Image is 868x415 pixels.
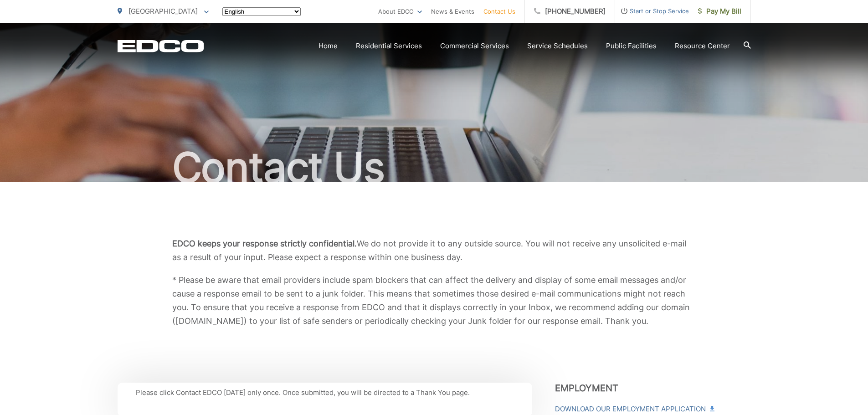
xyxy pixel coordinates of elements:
b: EDCO keeps your response strictly confidential. [172,239,357,248]
p: Please click Contact EDCO [DATE] only once. Once submitted, you will be directed to a Thank You p... [136,387,514,398]
a: Home [318,41,338,51]
a: Download Our Employment Application [555,404,714,415]
a: Commercial Services [440,41,509,51]
a: Resource Center [675,41,730,51]
p: * Please be aware that email providers include spam blockers that can affect the delivery and dis... [172,273,696,328]
a: Public Facilities [606,41,657,51]
a: News & Events [431,6,474,17]
h1: Contact Us [118,145,751,190]
select: Select a language [222,7,301,16]
a: EDCD logo. Return to the homepage. [118,40,204,52]
a: Service Schedules [527,41,588,51]
h3: Employment [555,383,751,394]
p: We do not provide it to any outside source. You will not receive any unsolicited e-mail as a resu... [172,237,696,264]
a: Residential Services [356,41,422,51]
a: Contact Us [483,6,515,17]
span: [GEOGRAPHIC_DATA] [128,7,198,15]
a: About EDCO [378,6,422,17]
span: Pay My Bill [698,6,741,17]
